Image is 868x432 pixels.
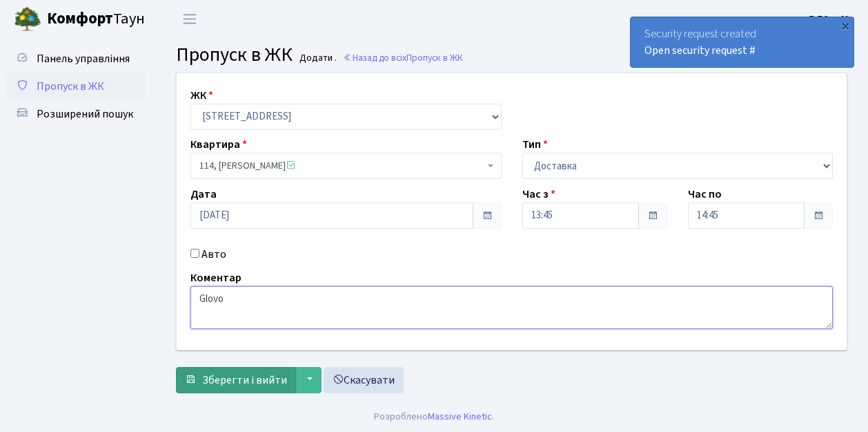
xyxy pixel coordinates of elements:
[37,51,130,66] span: Панель управління
[522,186,555,203] label: Час з
[37,106,133,122] span: Розширений пошук
[190,136,247,153] label: Квартира
[374,409,494,424] div: Розроблено .
[37,79,104,94] span: Пропуск в ЖК
[14,6,41,33] img: logo.png
[688,186,722,203] label: Час по
[176,41,293,68] span: Пропуск в ЖК
[190,153,502,179] span: 114, Орлова Ольга Александровна <span class='la la-check-square text-success'></span>
[297,53,337,64] small: Додати .
[809,11,851,28] a: ВЛ2 -. К.
[202,373,287,388] span: Зберегти і вийти
[324,367,404,393] a: Скасувати
[172,8,207,30] button: Переключити навігацію
[47,8,145,31] span: Таун
[190,270,241,286] label: Коментар
[522,136,548,153] label: Тип
[631,17,854,67] div: Security request created
[809,12,851,27] b: ВЛ2 -. К.
[7,45,145,73] a: Панель управління
[428,409,492,424] a: Massive Kinetic
[47,8,113,30] b: Комфорт
[7,73,145,100] a: Пропуск в ЖК
[190,186,217,203] label: Дата
[838,19,852,32] div: ×
[190,87,213,104] label: ЖК
[644,43,756,58] a: Open security request #
[176,367,296,393] button: Зберегти і вийти
[201,246,226,263] label: Авто
[7,100,145,128] a: Розширений пошук
[406,51,463,64] span: Пропуск в ЖК
[199,159,484,173] span: 114, Орлова Ольга Александровна <span class='la la-check-square text-success'></span>
[343,51,463,64] a: Назад до всіхПропуск в ЖК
